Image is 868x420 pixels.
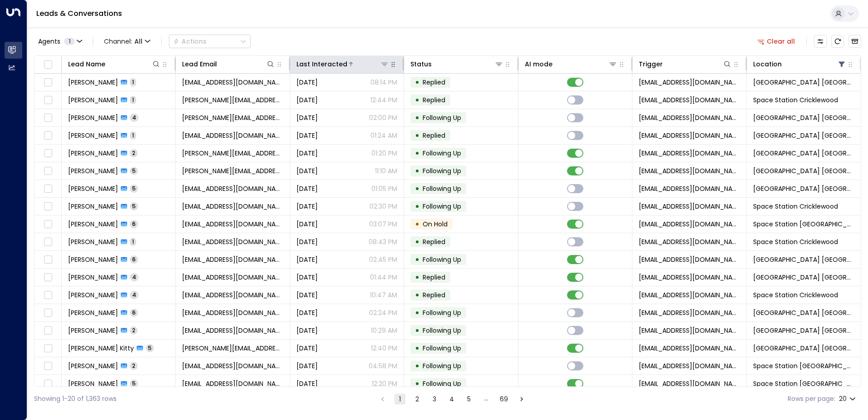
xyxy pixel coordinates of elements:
[464,394,474,405] button: Go to page 5
[639,113,740,122] span: leads@space-station.co.uk
[371,344,397,353] p: 12:40 PM
[296,361,318,370] span: Mar 21, 2025
[182,326,283,335] span: vkkozyar@gmail.com
[639,184,740,193] span: leads@space-station.co.uk
[423,184,461,193] span: Following Up
[38,38,60,45] span: Agents
[753,113,854,122] span: Space Station St Johns Wood
[42,236,54,248] span: Toggle select row
[370,273,397,282] p: 01:44 PM
[34,394,117,404] div: Showing 1-20 of 1,363 rows
[68,237,118,246] span: Nathan White
[296,220,318,229] span: Mar 03, 2025
[42,201,54,212] span: Toggle select row
[42,219,54,230] span: Toggle select row
[370,78,397,87] p: 08:14 PM
[296,95,318,105] span: Feb 14, 2025
[415,163,419,179] div: •
[753,255,854,264] span: Space Station Kilburn
[296,308,318,317] span: Mar 13, 2025
[423,273,445,282] span: Replied
[130,362,138,370] span: 2
[182,379,283,388] span: hoseinarablo2015@gmail.com
[369,237,397,246] p: 08:43 PM
[68,78,118,87] span: Arina Leontjeva
[182,59,217,70] div: Lead Email
[753,166,854,175] span: Space Station St Johns Wood
[42,165,54,177] span: Toggle select row
[370,202,397,211] p: 02:30 PM
[68,220,118,229] span: Mike Lavulo
[814,35,827,48] button: Customize
[182,273,283,282] span: av83@mailo.com
[182,95,283,105] span: sophie@sophiemail.net
[42,59,54,70] span: Toggle select all
[753,202,838,211] span: Space Station Cricklewood
[753,184,854,193] span: Space Station St Johns Wood
[423,113,461,122] span: Following Up
[639,59,663,70] div: Trigger
[415,92,419,108] div: •
[42,290,54,301] span: Toggle select row
[423,308,461,317] span: Following Up
[410,59,432,70] div: Status
[68,273,118,282] span: Antoine Viellard
[753,290,838,300] span: Space Station Cricklewood
[639,220,740,229] span: leads@space-station.co.uk
[429,394,440,405] button: Go to page 3
[639,95,740,105] span: leads@space-station.co.uk
[369,308,397,317] p: 02:24 PM
[173,37,207,45] div: Actions
[296,149,318,158] span: Feb 25, 2025
[182,344,283,353] span: jappreet.k.kitty@uk.ey.com
[415,110,419,125] div: •
[753,361,854,370] span: Space Station Swiss Cottage
[42,378,54,390] span: Toggle select row
[42,325,54,336] span: Toggle select row
[415,145,419,161] div: •
[753,59,782,70] div: Location
[788,394,835,404] label: Rows per page:
[296,202,318,211] span: Feb 26, 2025
[130,326,138,334] span: 2
[369,255,397,264] p: 02:45 PM
[639,237,740,246] span: leads@space-station.co.uk
[130,238,136,245] span: 1
[423,131,445,140] span: Replied
[182,237,283,246] span: nbw1971@aol.com
[639,149,740,158] span: leads@space-station.co.uk
[415,270,419,285] div: •
[130,96,136,104] span: 1
[182,361,283,370] span: wendysims170854@gmail.com
[296,131,318,140] span: Feb 21, 2025
[42,254,54,265] span: Toggle select row
[371,184,397,193] p: 01:05 PM
[68,184,118,193] span: Jenny White
[639,255,740,264] span: leads@space-station.co.uk
[169,35,251,48] div: Button group with a nested menu
[423,166,461,175] span: Following Up
[415,323,419,338] div: •
[831,35,844,48] span: Refresh
[753,131,854,140] span: Space Station St Johns Wood
[296,78,318,87] span: Feb 11, 2025
[498,394,510,405] button: Go to page 69
[516,394,527,405] button: Go to next page
[372,379,397,388] p: 12:20 PM
[169,35,251,48] button: Actions
[754,35,799,48] button: Clear all
[639,379,740,388] span: leads@space-station.co.uk
[415,340,419,356] div: •
[415,376,419,391] div: •
[423,344,461,353] span: Following Up
[525,59,552,70] div: AI mode
[130,255,138,263] span: 6
[525,59,617,70] div: AI mode
[130,202,138,210] span: 5
[423,220,448,229] span: On Hold
[68,326,118,335] span: Wasyl Koziar
[446,394,457,405] button: Go to page 4
[182,290,283,300] span: procurement@elserve.co.uk
[369,113,397,122] p: 02:00 PM
[423,326,461,335] span: Following Up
